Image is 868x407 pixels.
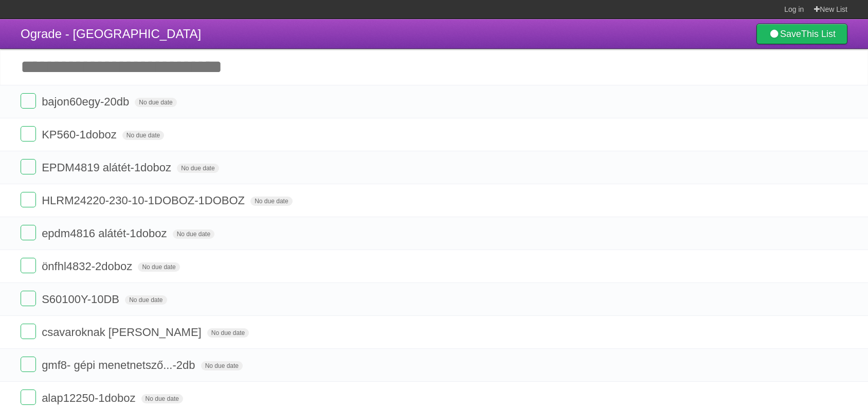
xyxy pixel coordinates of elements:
span: No due date [177,164,219,173]
b: This List [801,29,836,39]
span: No due date [122,131,164,140]
span: epdm4816 alátét-1doboz [42,227,169,240]
span: EPDM4819 alátét-1doboz [42,161,174,174]
span: HLRM24220-230-10-1DOBOZ-1DOBOZ [42,194,247,207]
span: No due date [141,394,183,403]
a: SaveThis List [756,24,847,44]
label: Done [21,258,36,273]
label: Done [21,291,36,306]
span: gmf8- gépi menetnetsző...-2db [42,359,197,371]
label: Done [21,324,36,339]
label: Done [21,357,36,372]
span: Ograde - [GEOGRAPHIC_DATA] [21,27,201,41]
label: Done [21,225,36,240]
span: bajon60egy-20db [42,95,132,108]
label: Done [21,93,36,109]
label: Done [21,126,36,141]
span: No due date [125,295,167,305]
span: No due date [173,229,214,239]
span: No due date [135,98,176,107]
span: No due date [138,262,179,272]
label: Done [21,192,36,207]
label: Done [21,159,36,174]
span: csavaroknak [PERSON_NAME] [42,326,204,339]
span: No due date [207,328,249,338]
span: önfhl4832-2doboz [42,260,135,273]
span: KP560-1doboz [42,128,119,141]
span: No due date [250,197,292,206]
span: alap12250-1doboz [42,392,138,404]
span: S60100Y-10DB [42,293,122,306]
label: Done [21,390,36,405]
span: No due date [201,361,243,370]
